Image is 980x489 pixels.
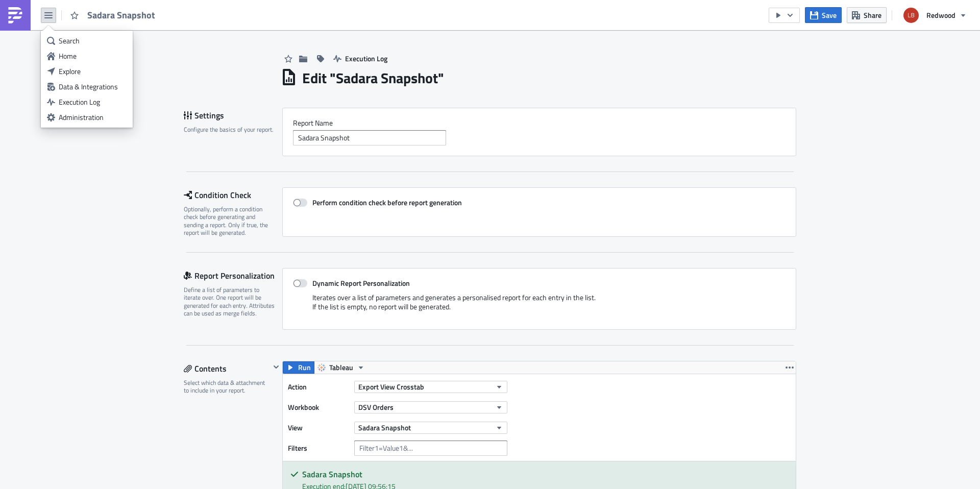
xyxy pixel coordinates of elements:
img: PushMetrics [7,7,23,23]
div: Define a list of parameters to iterate over. One report will be generated for each entry. Attribu... [184,286,276,317]
iframe: Intercom live chat [945,454,970,479]
div: Home [59,51,127,61]
div: Search [59,36,127,46]
button: Sadara Snapshot [354,422,507,434]
div: Explore [59,66,127,77]
div: Report Personalization [184,268,282,283]
button: Redwood [897,4,972,27]
div: Administration [59,112,127,123]
div: Data & Integrations [59,82,127,92]
span: Save [822,10,837,20]
span: Share [864,10,881,20]
button: Execution Log [328,51,393,66]
label: Filters [288,441,349,456]
label: Workbook [288,400,349,415]
h1: Edit " Sadara Snapshot " [302,69,444,87]
div: Iterates over a list of parameters and generates a personalised report for each entry in the list... [293,293,786,319]
label: View [288,420,349,435]
h5: Sadara Snapshot [302,470,788,478]
button: Export View Crosstab [354,381,507,393]
button: Run [283,361,314,374]
strong: Perform condition check before report generation [312,197,462,208]
span: Redwood [926,10,955,20]
label: Action [288,379,349,395]
span: Sadara Snapshot [358,422,411,433]
label: Report Nam﻿e [293,118,786,128]
div: Execution Log [59,97,127,107]
span: DSV Orders [358,402,394,412]
div: Configure the basics of your report. [184,126,276,133]
button: Tableau [314,361,369,374]
span: Execution Log [345,53,387,64]
strong: Dynamic Report Personalization [312,278,410,288]
span: Tableau [329,361,353,374]
div: Condition Check [184,187,282,203]
button: Hide content [270,361,282,373]
span: Export View Crosstab [358,381,424,392]
div: Select which data & attachment to include in your report. [184,379,270,395]
button: Share [847,7,887,23]
div: Contents [184,361,270,376]
span: Run [298,361,311,374]
button: Save [805,7,842,23]
input: Filter1=Value1&... [354,441,507,456]
span: Sadara Snapshot [87,9,156,21]
div: Settings [184,108,282,123]
img: Avatar [902,7,920,24]
div: Optionally, perform a condition check before generating and sending a report. Only if true, the r... [184,205,276,237]
button: DSV Orders [354,401,507,413]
